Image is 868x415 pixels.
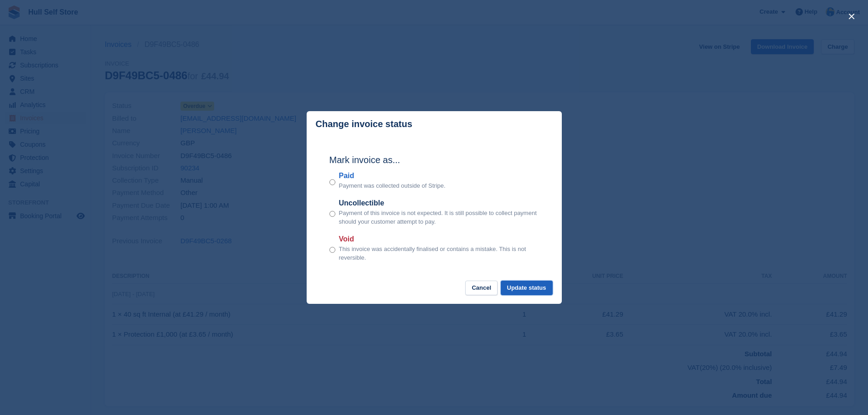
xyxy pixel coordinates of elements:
button: close [844,9,859,24]
label: Void [339,234,539,245]
p: Change invoice status [316,119,412,129]
p: This invoice was accidentally finalised or contains a mistake. This is not reversible. [339,245,539,262]
button: Update status [501,281,553,296]
h2: Mark invoice as... [329,153,539,167]
button: Cancel [465,281,498,296]
p: Payment was collected outside of Stripe. [339,181,446,190]
label: Paid [339,170,446,181]
p: Payment of this invoice is not expected. It is still possible to collect payment should your cust... [339,209,539,226]
label: Uncollectible [339,198,539,209]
